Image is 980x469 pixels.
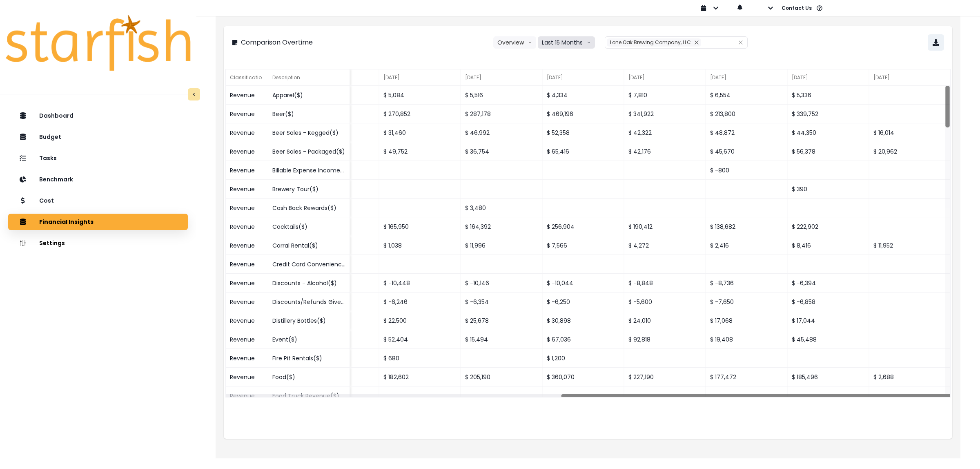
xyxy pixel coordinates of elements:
div: Discounts - Alcohol($) [268,274,350,293]
p: Budget [39,134,61,141]
div: $ 164,392 [461,217,543,236]
div: $ -6,394 [788,274,869,293]
svg: arrow down line [528,38,532,47]
button: Dashboard [8,107,188,124]
div: $ 680 [379,349,461,368]
div: $ 42,322 [624,123,706,142]
div: $ 205,190 [461,368,543,386]
div: $ -800 [706,161,788,180]
button: Financial Insights [8,214,188,230]
div: $ 45,488 [788,330,869,349]
div: $ 7,810 [624,86,706,105]
div: $ 8,416 [788,236,869,255]
svg: arrow down line [587,38,591,47]
div: $ 30,898 [543,311,624,330]
div: $ -8,848 [624,274,706,293]
div: $ 67,036 [543,330,624,349]
div: Revenue [226,161,268,180]
div: $ 5,084 [379,86,461,105]
div: $ 177,472 [706,368,788,386]
div: $ -6,246 [379,293,461,311]
div: $ 165,950 [379,217,461,236]
div: [DATE] [869,69,951,86]
div: Lone Oak Brewing Company, LLC [607,38,701,47]
div: Revenue [226,349,268,368]
div: $ 42,176 [624,142,706,161]
div: $ 52,404 [379,330,461,349]
div: $ 48,872 [706,123,788,142]
div: $ 16,014 [869,123,951,142]
div: Fire Pit Rentals($) [268,349,350,368]
p: Comparison Overtime [241,38,313,47]
span: Lone Oak Brewing Company, LLC [610,39,691,46]
div: [DATE] [379,69,461,86]
div: Revenue [226,386,268,405]
div: Credit Card Convenience Fee($) [268,255,350,274]
div: $ -7,650 [706,293,788,311]
p: Benchmark [39,176,73,183]
div: $ 138,682 [706,217,788,236]
div: $ 20,962 [869,142,951,161]
div: $ 227,190 [624,368,706,386]
div: Cocktails($) [268,217,350,236]
div: $ -10,146 [461,274,543,293]
div: $ -6,354 [461,293,543,311]
div: $ 2,688 [869,368,951,386]
div: $ 5,336 [788,86,869,105]
div: [DATE] [543,69,624,86]
p: Cost [39,197,54,204]
div: $ 182,602 [379,368,461,386]
div: $ 11,952 [869,236,951,255]
div: $ 52,358 [543,123,624,142]
div: $ 360,070 [543,368,624,386]
div: [DATE] [788,69,869,86]
div: $ -6,250 [543,293,624,311]
div: $ 213,800 [706,105,788,123]
div: Revenue [226,123,268,142]
p: Tasks [39,155,57,162]
div: $ 4,272 [624,236,706,255]
div: [DATE] [624,69,706,86]
div: $ 44,350 [788,123,869,142]
div: Revenue [226,368,268,386]
div: $ 341,922 [624,105,706,123]
button: Last 15 Monthsarrow down line [538,36,595,49]
div: $ 65,416 [543,142,624,161]
div: Revenue [226,217,268,236]
div: $ 222,902 [788,217,869,236]
div: Revenue [226,105,268,123]
div: Cash Back Rewards($) [268,199,350,217]
div: $ 15,494 [461,330,543,349]
div: $ 11,996 [461,236,543,255]
div: $ 7,566 [543,236,624,255]
div: $ 19,408 [706,330,788,349]
div: Beer Sales - Kegged($) [268,123,350,142]
div: $ -10,044 [543,274,624,293]
div: Food($) [268,368,350,386]
div: Revenue [226,199,268,217]
div: Revenue [226,293,268,311]
div: Revenue [226,86,268,105]
div: Revenue [226,330,268,349]
button: Settings [8,235,188,251]
div: Revenue [226,142,268,161]
div: Classification [226,69,268,86]
div: $ 36,754 [461,142,543,161]
div: $ 339,752 [788,105,869,123]
button: Benchmark [8,171,188,188]
div: Discounts/Refunds Given($) [268,293,350,311]
div: Revenue [226,236,268,255]
div: $ 49,752 [379,142,461,161]
div: Description [268,69,350,86]
div: $ 1,200 [543,349,624,368]
div: $ 256,904 [543,217,624,236]
div: $ 45,670 [706,142,788,161]
div: [DATE] [706,69,788,86]
div: $ 24,010 [624,311,706,330]
button: Budget [8,129,188,145]
button: Remove [692,38,701,47]
div: Revenue [226,274,268,293]
div: $ 56,378 [788,142,869,161]
div: Revenue [226,180,268,199]
div: Apparel($) [268,86,350,105]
